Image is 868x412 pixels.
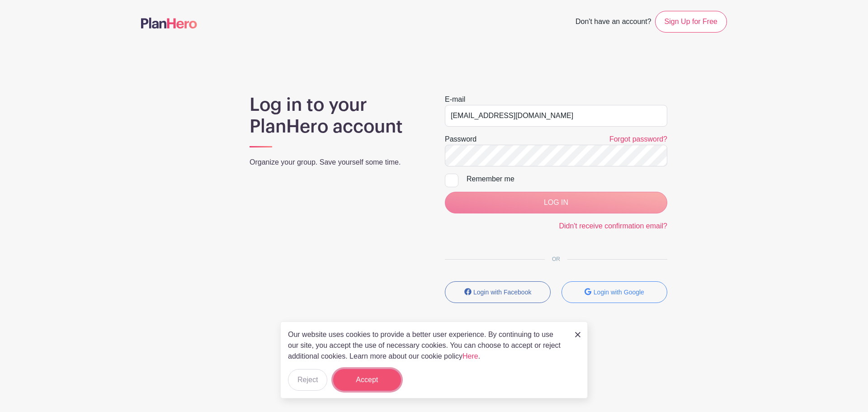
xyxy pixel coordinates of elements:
small: Login with Google [594,289,644,296]
span: Don't have an account? [576,13,651,33]
button: Login with Facebook [445,281,551,303]
h1: Log in to your PlanHero account [250,94,423,137]
label: Password [445,134,476,145]
input: e.g. julie@eventco.com [445,105,667,127]
button: Accept [333,369,401,391]
label: E-mail [445,94,465,105]
button: Login with Google [561,281,667,303]
a: Here [462,352,478,360]
a: Sign Up for Free [655,11,727,33]
p: Organize your group. Save yourself some time. [250,157,423,168]
img: logo-507f7623f17ff9eddc593b1ce0a138ce2505c220e1c5a4e2b4648c50719b7d32.svg [141,18,197,28]
a: Forgot password? [609,135,667,143]
div: Remember me [467,174,667,185]
small: Login with Facebook [473,289,531,296]
img: close_button-5f87c8562297e5c2d7936805f587ecaba9071eb48480494691a3f1689db116b3.svg [575,332,580,337]
button: Reject [288,369,327,391]
span: OR [545,256,567,262]
p: Our website uses cookies to provide a better user experience. By continuing to use our site, you ... [288,329,566,362]
a: Didn't receive confirmation email? [559,222,667,230]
